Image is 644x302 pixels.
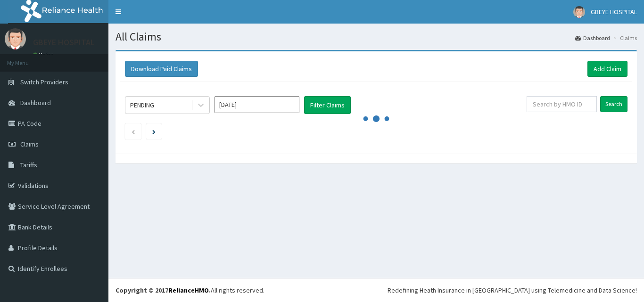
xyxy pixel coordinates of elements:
input: Search [600,96,627,112]
div: PENDING [130,100,154,110]
input: Select Month and Year [215,96,299,113]
span: Dashboard [20,98,51,107]
span: Tariffs [20,161,37,169]
img: User Image [573,6,585,18]
li: Claims [611,34,637,42]
div: Redefining Heath Insurance in [GEOGRAPHIC_DATA] using Telemedicine and Data Science! [388,286,637,295]
span: GBEYE HOSPITAL [591,8,637,16]
span: Claims [20,140,39,148]
button: Filter Claims [304,96,351,114]
svg: audio-loading [362,105,390,133]
a: Next page [152,127,156,136]
a: Dashboard [575,34,610,42]
a: Add Claim [587,61,627,77]
footer: All rights reserved. [108,278,644,302]
h1: All Claims [116,31,637,43]
button: Download Paid Claims [125,61,198,77]
p: GBEYE HOSPITAL [33,38,95,47]
img: User Image [5,28,26,49]
a: Online [33,51,56,58]
input: Search by HMO ID [527,96,597,112]
strong: Copyright © 2017 . [116,286,211,294]
a: Previous page [131,127,135,136]
span: Switch Providers [20,78,68,86]
a: RelianceHMO [168,286,209,294]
